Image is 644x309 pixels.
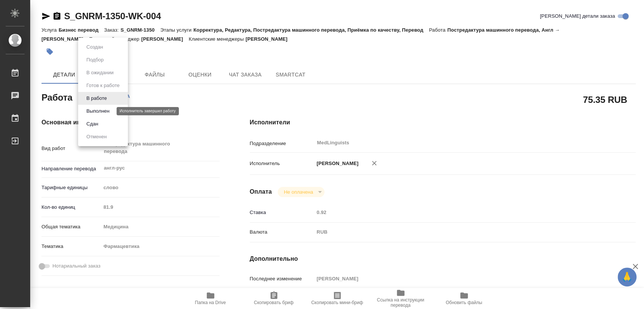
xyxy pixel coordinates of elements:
[84,120,100,128] button: Сдан
[84,133,109,141] button: Отменен
[84,94,109,102] button: В работе
[84,43,105,51] button: Создан
[84,107,112,115] button: Выполнен
[84,56,106,64] button: Подбор
[84,69,116,77] button: В ожидании
[84,81,122,90] button: Готов к работе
